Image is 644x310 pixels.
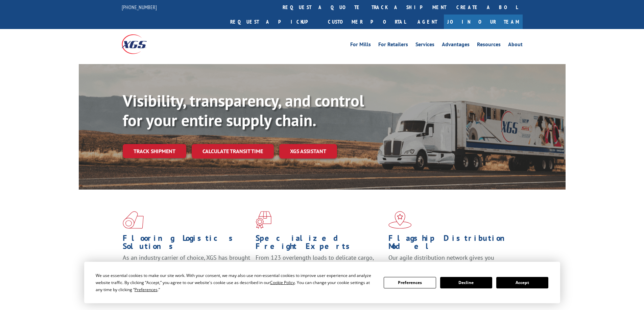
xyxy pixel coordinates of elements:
[270,280,295,285] span: Cookie Policy
[225,15,323,29] a: Request a pickup
[350,42,371,49] a: For Mills
[440,277,492,288] button: Decline
[411,15,444,29] a: Agent
[96,272,376,293] div: We use essential cookies to make our site work. With your consent, we may also use non-essential ...
[256,211,271,229] img: xgs-icon-focused-on-flooring-red
[192,144,274,159] a: Calculate transit time
[84,262,560,303] div: Cookie Consent Prompt
[384,277,436,288] button: Preferences
[123,144,186,158] a: Track shipment
[442,42,470,49] a: Advantages
[279,144,337,159] a: XGS ASSISTANT
[444,15,523,29] a: Join Our Team
[256,234,383,254] h1: Specialized Freight Experts
[388,254,513,270] span: Our agile distribution network gives you nationwide inventory management on demand.
[388,234,516,254] h1: Flagship Distribution Model
[123,234,251,254] h1: Flooring Logistics Solutions
[415,42,434,49] a: Services
[508,42,523,49] a: About
[323,15,411,29] a: Customer Portal
[123,254,250,278] span: As an industry carrier of choice, XGS has brought innovation and dedication to flooring logistics...
[378,42,408,49] a: For Retailers
[123,211,144,229] img: xgs-icon-total-supply-chain-intelligence-red
[388,211,412,229] img: xgs-icon-flagship-distribution-model-red
[256,254,383,284] p: From 123 overlength loads to delicate cargo, our experienced staff knows the best way to move you...
[477,42,501,49] a: Resources
[135,287,158,292] span: Preferences
[122,4,157,10] a: [PHONE_NUMBER]
[123,90,364,131] b: Visibility, transparency, and control for your entire supply chain.
[496,277,548,288] button: Accept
